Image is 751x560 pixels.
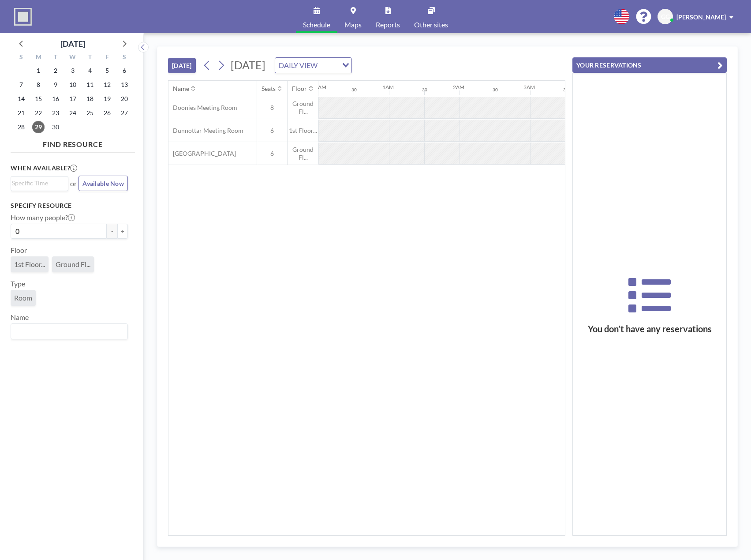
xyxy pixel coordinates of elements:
span: Doonies Meeting Room [168,104,237,112]
span: Monday, September 15, 2025 [32,93,45,105]
span: [GEOGRAPHIC_DATA] [168,150,236,158]
span: Monday, September 22, 2025 [32,107,45,119]
span: Monday, September 1, 2025 [32,64,45,77]
span: Reports [376,21,400,28]
div: 30 [422,87,427,93]
div: 12AM [312,84,326,90]
label: Floor [11,246,27,255]
span: [PERSON_NAME] [676,13,726,21]
button: Available Now [78,176,128,191]
span: Ground Fl... [288,100,318,115]
div: F [98,52,116,64]
span: Tuesday, September 23, 2025 [49,107,62,119]
span: Wednesday, September 24, 2025 [67,107,79,119]
input: Search for option [12,326,123,337]
span: Room [14,293,32,302]
span: Tuesday, September 9, 2025 [49,79,62,91]
div: [DATE] [60,38,85,50]
button: [DATE] [168,58,196,73]
span: Saturday, September 6, 2025 [118,64,131,77]
div: Name [173,85,189,93]
span: Saturday, September 20, 2025 [118,93,131,105]
span: Thursday, September 25, 2025 [84,107,96,119]
label: How many people? [11,213,75,222]
span: Tuesday, September 30, 2025 [49,121,62,133]
div: S [116,52,133,64]
span: Friday, September 26, 2025 [101,107,113,119]
span: Available Now [82,180,124,187]
span: Monday, September 8, 2025 [32,79,45,91]
span: Friday, September 19, 2025 [101,93,113,105]
span: 8 [257,104,287,112]
h4: FIND RESOURCE [11,136,135,149]
div: 30 [563,87,568,93]
input: Search for option [12,178,63,188]
span: Saturday, September 13, 2025 [118,79,131,91]
div: M [30,52,47,64]
div: T [47,52,64,64]
div: 2AM [453,84,464,90]
button: + [117,224,128,239]
div: Search for option [275,58,351,73]
div: Seats [262,85,276,93]
span: 1st Floor... [14,260,45,269]
span: Monday, September 29, 2025 [32,121,45,133]
span: Thursday, September 11, 2025 [84,79,96,91]
span: Friday, September 5, 2025 [101,64,113,77]
div: 1AM [382,84,394,90]
span: or [70,179,77,188]
div: W [64,52,82,64]
span: Thursday, September 18, 2025 [84,93,96,105]
label: Name [11,313,29,322]
span: Saturday, September 27, 2025 [118,107,131,119]
span: Ground Fl... [288,146,318,161]
div: 30 [351,87,357,93]
span: Wednesday, September 10, 2025 [67,79,79,91]
span: Ground Fl... [56,260,90,269]
span: Sunday, September 21, 2025 [15,107,27,119]
span: 6 [257,150,287,158]
div: 30 [493,87,498,93]
span: [DATE] [231,58,265,71]
input: Search for option [320,60,337,71]
span: Tuesday, September 16, 2025 [49,93,62,105]
span: Schedule [303,21,330,28]
div: S [13,52,30,64]
span: Sunday, September 7, 2025 [15,79,27,91]
div: Floor [292,85,307,93]
label: Type [11,279,25,288]
span: GG [661,13,670,21]
button: YOUR RESERVATIONS [572,57,727,73]
div: Search for option [11,324,127,339]
span: Friday, September 12, 2025 [101,79,113,91]
h3: You don’t have any reservations [573,323,726,334]
span: Wednesday, September 3, 2025 [67,64,79,77]
h3: Specify resource [11,202,128,210]
span: Tuesday, September 2, 2025 [49,64,62,77]
span: Maps [344,21,362,28]
img: organization-logo [14,8,32,26]
span: Sunday, September 14, 2025 [15,93,27,105]
span: 6 [257,127,287,135]
div: Search for option [11,177,68,190]
span: 1st Floor... [288,127,318,135]
div: T [81,52,98,64]
span: DAILY VIEW [277,60,319,71]
button: - [107,224,117,239]
span: Thursday, September 4, 2025 [84,64,96,77]
span: Dunnottar Meeting Room [168,127,243,135]
div: 3AM [523,84,535,90]
span: Wednesday, September 17, 2025 [67,93,79,105]
span: Other sites [414,21,448,28]
span: Sunday, September 28, 2025 [15,121,27,133]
